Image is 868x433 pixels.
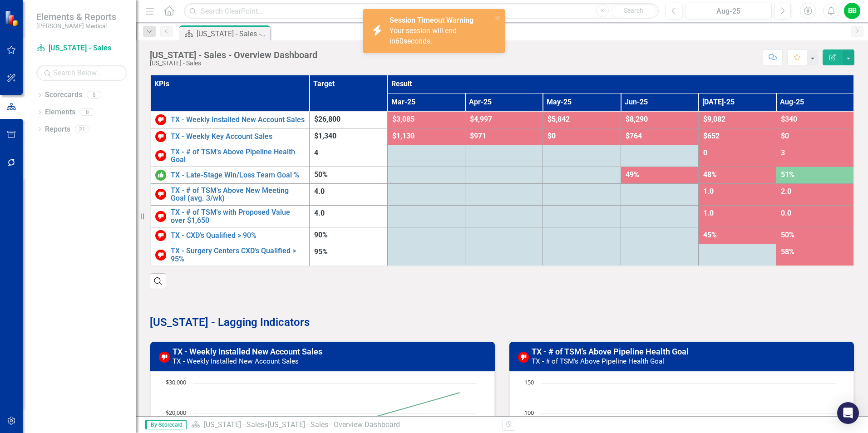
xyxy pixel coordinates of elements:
img: Below Target [155,230,166,241]
span: 3 [781,148,785,157]
img: Below Target [155,114,166,125]
td: Double-Click to Edit Right Click for Context Menu [150,145,310,167]
span: 90% [314,231,328,239]
div: 21 [75,125,89,133]
td: Double-Click to Edit Right Click for Context Menu [150,227,310,244]
img: Below Target [155,250,166,261]
small: TX - Weekly Installed New Account Sales [173,357,299,365]
td: Double-Click to Edit Right Click for Context Menu [150,183,310,205]
a: Scorecards [45,90,82,100]
span: 1.0 [703,187,714,196]
a: TX - Weekly Installed New Account Sales [173,347,322,356]
td: Double-Click to Edit Right Click for Context Menu [150,128,310,145]
img: Below Target [155,211,166,222]
span: $26,800 [314,115,340,123]
span: $0 [547,132,556,140]
a: TX - # of TSM's Above New Meeting Goal (avg. 3/wk) [171,187,305,202]
div: 8 [80,108,94,116]
span: 0.0 [781,209,791,217]
img: On or Above Target [155,170,166,181]
text: $30,000 [166,378,186,386]
strong: Session Timeout Warning [390,16,473,25]
text: 150 [524,378,534,386]
span: $971 [470,132,486,140]
div: [US_STATE] - Sales - Overview Dashboard [268,420,400,429]
a: Elements [45,107,75,118]
span: 2.0 [781,187,791,196]
input: Search Below... [36,65,127,81]
img: ClearPoint Strategy [5,10,20,26]
span: $340 [781,115,797,123]
small: TX - # of TSM's Above Pipeline Health Goal [532,357,664,365]
span: 4 [314,148,318,157]
span: $4,997 [470,115,492,123]
span: $1,340 [314,132,336,140]
span: 1.0 [703,209,714,217]
img: Below Target [159,352,170,363]
a: TX - # of TSM's Above Pipeline Health Goal [532,347,689,356]
span: 0 [703,148,707,157]
a: TX - CXD's Qualified > 90% [171,231,305,240]
img: Below Target [155,131,166,142]
span: 50% [781,231,794,239]
span: 50% [314,170,328,179]
button: close [495,13,501,23]
span: $1,130 [392,132,414,140]
td: Double-Click to Edit Right Click for Context Menu [150,167,310,183]
div: [US_STATE] - Sales [150,60,317,67]
a: [US_STATE] - Sales [36,43,127,54]
td: Double-Click to Edit Right Click for Context Menu [150,111,310,128]
strong: [US_STATE] - Lagging Indicators [150,316,310,329]
img: Below Target [155,189,166,200]
text: 100 [524,408,534,417]
text: $20,000 [166,408,186,417]
a: [US_STATE] - Sales [204,420,264,429]
span: 48% [703,170,717,179]
span: 60 [395,37,404,45]
span: 58% [781,247,794,256]
a: TX - # of TSM's Above Pipeline Health Goal [171,148,305,164]
span: 95% [314,247,328,256]
img: Below Target [518,352,529,363]
div: Open Intercom Messenger [837,402,859,424]
a: TX - Weekly Installed New Account Sales [171,116,305,124]
span: $8,290 [626,115,648,123]
span: $5,842 [547,115,570,123]
span: $652 [703,132,720,140]
span: Search [624,7,643,14]
span: 4.0 [314,209,325,217]
span: Elements & Reports [36,11,116,22]
span: By Scorecard [145,420,187,429]
span: $9,082 [703,115,725,123]
small: [PERSON_NAME] Medical [36,22,116,30]
a: TX - Surgery Centers CXD's Qualified > 95% [171,247,305,263]
span: $3,085 [392,115,414,123]
button: BB [844,3,860,19]
div: 8 [87,91,101,99]
img: Below Target [155,150,166,161]
input: Search ClearPoint... [184,3,659,19]
a: TX - Weekly Key Account Sales [171,133,305,141]
div: Aug-25 [688,6,769,17]
button: Search [611,5,656,17]
span: Your session will end in seconds. [390,26,457,45]
span: 4.0 [314,187,325,196]
button: Aug-25 [685,3,772,19]
a: Reports [45,124,70,135]
span: 45% [703,231,717,239]
span: 49% [626,170,639,179]
div: [US_STATE] - Sales - Overview Dashboard [197,28,268,39]
span: $764 [626,132,642,140]
span: $0 [781,132,789,140]
div: [US_STATE] - Sales - Overview Dashboard [150,50,317,60]
td: Double-Click to Edit Right Click for Context Menu [150,206,310,227]
td: Double-Click to Edit Right Click for Context Menu [150,244,310,266]
div: » [191,420,495,430]
a: TX - Late-Stage Win/Loss Team Goal % [171,171,305,179]
span: 51% [781,170,794,179]
a: TX - # of TSM's with Proposed Value over $1,650 [171,208,305,224]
